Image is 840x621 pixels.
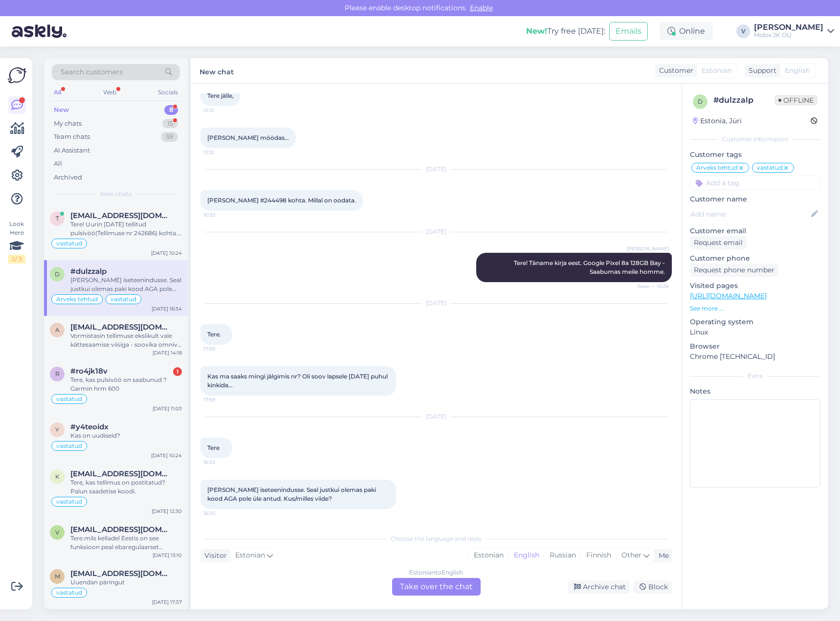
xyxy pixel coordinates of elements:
div: Russian [544,548,581,563]
input: Add name [690,209,809,220]
div: 59 [161,132,178,142]
label: New chat [199,64,234,77]
div: Team chats [54,132,90,142]
span: vastatud [56,499,82,505]
span: massa56@gmail.com [70,569,172,578]
div: Customer [655,66,693,76]
span: vastatud [56,396,82,402]
span: 12:12 [203,107,240,114]
p: Customer phone [690,253,820,264]
span: t [56,215,59,222]
div: Tere.mils kelladel Eestis on see funksioon peal ebaregulaarset südamerütmi, mis võib viidata näit... [70,534,182,552]
div: Estonia, Jüri [693,116,742,126]
span: vastatud [56,443,82,449]
a: [URL][DOMAIN_NAME] [690,291,767,300]
div: [DATE] [200,412,672,421]
div: Tere! Uurin [DATE] tellitud pulsivöö(Tellimuse nr 242686) kohta. Kas on täpsemat infot kuna pulsi... [70,220,182,238]
div: Online [660,22,713,40]
div: Uuendan päringut [70,578,182,587]
div: 8 [164,105,178,115]
img: Askly Logo [8,66,26,85]
div: [DATE] 10:24 [151,249,182,257]
div: [DATE] [200,227,672,236]
p: Customer email [690,226,820,236]
span: d [55,270,60,278]
span: #y4teoidx [70,422,109,431]
div: Vormistasin tellimuse ekslikult vale kättesaamise viisiga - soovika omniva pakiautomaati. #250766 [70,332,182,349]
div: Block [634,580,672,594]
span: k [55,473,60,480]
span: Seen ✓ 10:26 [632,283,669,290]
span: y [55,426,59,433]
div: All [54,159,62,169]
span: vastatud [757,165,783,171]
span: #ro4jk18v [70,367,108,376]
div: Estonian to English [409,568,463,577]
div: Choose the language and reply [200,534,672,543]
div: V [736,24,750,38]
div: New [54,105,69,115]
span: Estonian [235,550,265,561]
span: vastatud [56,590,82,596]
div: Web [101,86,118,99]
div: # dulzzalp [713,94,774,106]
div: [DATE] 16:34 [152,305,182,312]
div: 1 [173,367,182,376]
div: Kas on uudiseid? [70,431,182,440]
span: vastatud [56,241,82,246]
p: Chrome [TECHNICAL_ID] [690,352,820,362]
span: afflictionstyle@hotmail.com [70,323,172,332]
div: [DATE] [200,299,672,308]
div: Visitor [200,551,227,561]
span: Arveks tehtud [696,165,738,171]
span: 17:59 [203,396,240,403]
span: English [785,66,810,76]
span: Tere [207,444,220,451]
p: Linux [690,327,820,337]
div: Mobix JK OÜ [754,31,823,39]
p: Customer tags [690,150,820,160]
div: Archived [54,173,82,182]
span: Tere jälle, [207,92,234,99]
input: Add a tag [690,176,820,190]
span: v [55,529,59,536]
p: Operating system [690,317,820,327]
div: Estonian [469,548,508,563]
div: Extra [690,372,820,380]
span: r [55,370,60,377]
span: [PERSON_NAME] iseteenindusse. Seal justkui olemas paki kood AGA pole üle antud. Kus/milles viide? [207,486,377,502]
span: m [55,573,60,580]
a: [PERSON_NAME]Mobix JK OÜ [754,23,834,39]
span: Kas ma saaks mingi jälgimis nr? Oli soov lapsele [DATE] puhul kinkida... [207,373,389,389]
div: Tere, kas pulsivöö on saabunud ? Garmin hrm 600 [70,376,182,393]
div: Take over the chat [392,578,481,596]
div: Look Here [8,220,25,264]
span: Offline [774,95,818,106]
span: Search customers [61,67,123,77]
div: [DATE] 14:18 [153,349,182,356]
span: #dulzzalp [70,267,107,276]
p: Notes [690,386,820,397]
div: Archive chat [568,580,630,594]
div: [DATE] 10:24 [151,452,182,459]
span: Other [621,551,641,559]
div: [DATE] 11:03 [153,405,182,412]
p: See more ... [690,304,820,313]
div: Try free [DATE]: [526,25,605,37]
div: [DATE] 12:30 [152,508,182,515]
span: [PERSON_NAME] #244498 kohta. Millal on oodata. [207,197,356,204]
div: [DATE] [200,165,672,174]
div: 15 [162,119,178,129]
span: Estonian [702,66,731,76]
div: [PERSON_NAME] [754,23,823,31]
p: Browser [690,341,820,352]
div: 2 / 3 [8,255,25,264]
span: kairi.rebane1@gmail.com [70,469,172,478]
span: [PERSON_NAME] [627,245,669,252]
button: Emails [609,22,648,41]
span: 10:52 [203,211,240,219]
div: Customer information [690,135,820,144]
div: All [52,86,63,99]
div: [PERSON_NAME] iseteenindusse. Seal justkui olemas paki kood AGA pole üle antud. Kus/milles viide? [70,276,182,293]
span: vastatud [111,296,136,302]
